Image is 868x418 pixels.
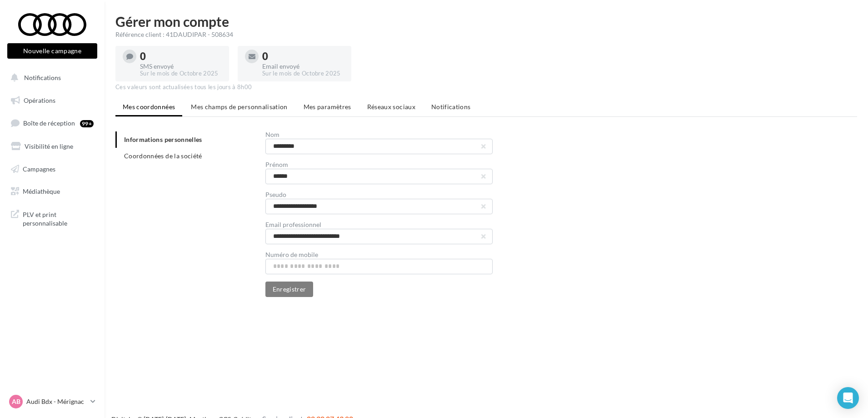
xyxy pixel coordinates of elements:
div: Référence client : 41DAUDIPAR - 508634 [115,30,857,39]
div: 0 [140,51,222,61]
span: Médiathèque [23,187,60,195]
div: 0 [262,51,344,61]
div: Prénom [265,161,493,168]
div: Email professionnel [265,222,493,228]
div: Email envoyé [262,63,344,70]
div: Sur le mois de Octobre 2025 [262,70,344,78]
span: Mes paramètres [304,103,351,111]
a: Médiathèque [5,182,99,201]
div: Sur le mois de Octobre 2025 [140,70,222,78]
span: Visibilité en ligne [25,142,73,150]
span: Coordonnées de la société [124,152,202,160]
span: Notifications [431,103,471,111]
span: Mes champs de personnalisation [191,103,288,111]
a: AB Audi Bdx - Mérignac [7,393,97,410]
div: SMS envoyé [140,63,222,70]
div: Pseudo [265,191,493,198]
button: Enregistrer [265,282,314,297]
a: Campagnes [5,160,99,179]
a: PLV et print personnalisable [5,205,99,232]
button: Nouvelle campagne [7,43,97,59]
h1: Gérer mon compte [115,15,857,28]
div: 99+ [80,120,94,127]
a: Visibilité en ligne [5,137,99,156]
span: AB [12,397,20,406]
span: Opérations [24,96,55,104]
span: Boîte de réception [23,119,75,127]
div: Nom [265,131,493,138]
button: Notifications [5,68,95,87]
span: Campagnes [23,165,55,172]
span: Réseaux sociaux [367,103,415,111]
div: Numéro de mobile [265,252,493,258]
a: Opérations [5,91,99,110]
a: Boîte de réception99+ [5,113,99,133]
span: Notifications [24,74,61,81]
div: Ces valeurs sont actualisées tous les jours à 8h00 [115,83,857,91]
div: Open Intercom Messenger [837,387,859,409]
p: Audi Bdx - Mérignac [26,397,87,406]
span: PLV et print personnalisable [23,208,94,228]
